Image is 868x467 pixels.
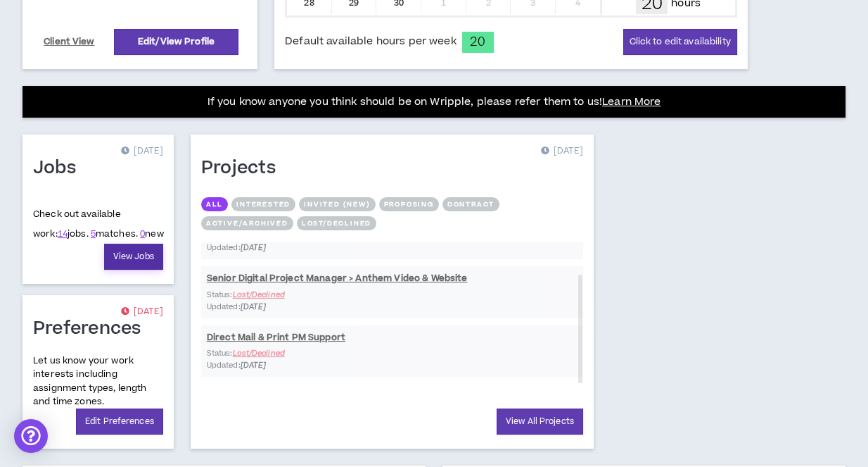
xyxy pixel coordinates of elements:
[201,197,228,211] button: All
[114,29,238,55] a: Edit/View Profile
[140,228,145,240] a: 0
[14,419,48,453] div: Open Intercom Messenger
[104,244,163,270] a: View Jobs
[201,216,293,230] button: Active/Archived
[231,197,295,211] button: Interested
[623,29,737,55] button: Click to edit availability
[285,34,456,49] span: Default available hours per week
[201,157,286,180] h1: Projects
[33,157,87,180] h1: Jobs
[91,228,138,240] span: matches.
[33,208,164,240] p: Check out available work:
[33,318,152,340] h1: Preferences
[58,228,89,240] span: jobs.
[379,197,439,211] button: Proposing
[497,409,583,435] a: View All Projects
[91,228,96,240] a: 5
[121,305,163,319] p: [DATE]
[58,228,68,240] a: 14
[42,30,97,54] a: Client View
[541,144,583,158] p: [DATE]
[208,94,661,111] p: If you know anyone you think should be on Wripple, please refer them to us!
[76,409,163,435] a: Edit Preferences
[442,197,499,211] button: Contract
[299,197,375,211] button: Invited (new)
[121,144,163,158] p: [DATE]
[140,228,164,240] span: new
[33,354,163,409] p: Let us know your work interests including assignment types, length and time zones.
[297,216,376,230] button: Lost/Declined
[602,94,660,109] a: Learn More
